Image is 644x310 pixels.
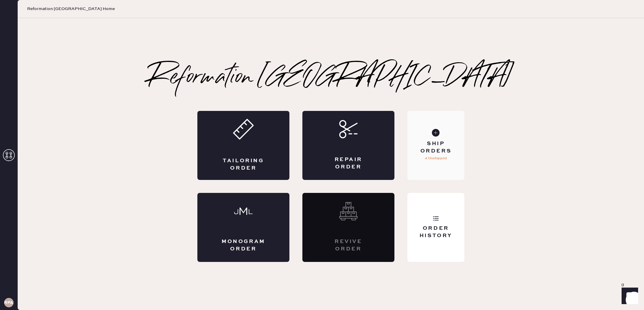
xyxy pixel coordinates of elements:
div: Tailoring Order [221,157,266,172]
div: Revive order [326,238,371,253]
span: Reformation [GEOGRAPHIC_DATA] Home [27,6,115,12]
div: Interested? Contact us at care@hemster.co [302,193,394,262]
div: Ship Orders [412,140,460,155]
h2: Reformation [GEOGRAPHIC_DATA] [148,66,513,90]
iframe: Front Chat [616,283,641,309]
h3: RPAA [4,301,14,305]
div: Order History [412,225,460,240]
div: Monogram Order [221,238,266,253]
div: Repair Order [326,156,371,171]
p: 4 Unshipped [425,155,447,162]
